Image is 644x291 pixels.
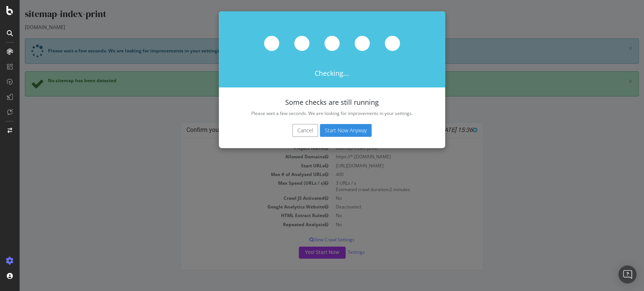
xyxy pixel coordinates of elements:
[199,11,426,87] div: Checking...
[300,124,352,137] button: Start Now Anyway
[618,265,636,283] div: Open Intercom Messenger
[214,99,410,106] h4: Some checks are still running
[214,110,410,116] p: Please wait a few seconds. We are looking for improvements in your settings.
[273,124,298,137] button: Cancel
